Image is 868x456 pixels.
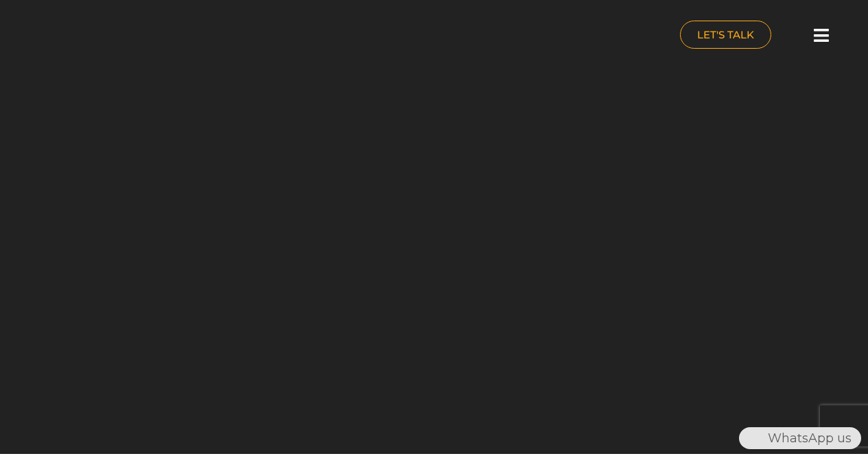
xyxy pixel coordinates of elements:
[739,427,861,449] div: WhatsApp us
[697,29,754,40] span: LET'S TALK
[7,7,122,67] img: nuance-qatar_logo
[680,21,771,49] a: LET'S TALK
[7,7,427,67] a: nuance-qatar_logo
[740,427,762,449] img: WhatsApp
[739,431,861,446] a: WhatsAppWhatsApp us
